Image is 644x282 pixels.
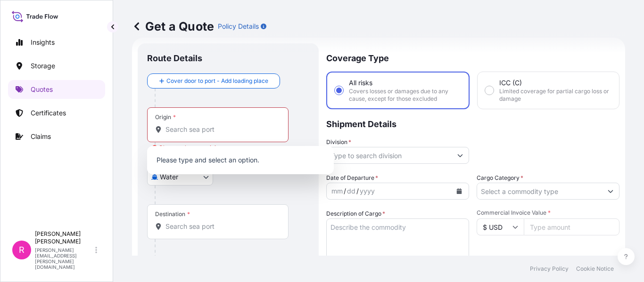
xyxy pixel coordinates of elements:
[349,88,461,103] span: Covers losses or damages due to any cause, except for those excluded
[8,56,105,75] a: Storage
[326,137,351,147] label: Division
[166,76,268,86] span: Cover door to port - Add loading place
[326,43,619,72] p: Coverage Type
[19,245,25,255] span: R
[499,78,522,88] span: ICC (C)
[155,113,176,121] div: Origin
[147,53,202,64] p: Route Details
[8,33,105,52] a: Insights
[576,265,614,273] a: Cookie Notice
[326,173,378,183] span: Date of Departure
[152,143,219,153] div: Please select an origin
[349,78,372,88] span: All risks
[31,61,55,71] p: Storage
[530,265,569,273] a: Privacy Policy
[8,127,105,146] a: Claims
[147,73,280,89] button: Cover door to port - Add loading place
[335,86,343,95] input: All risksCovers losses or damages due to any cause, except for those excluded
[477,173,523,183] label: Cargo Category
[346,185,356,197] div: day,
[359,185,376,197] div: year,
[160,172,178,182] span: Water
[165,222,277,231] input: Destination
[452,147,469,164] button: Show suggestions
[477,209,619,217] span: Commercial Invoice Value
[35,230,93,245] p: [PERSON_NAME] [PERSON_NAME]
[524,218,619,235] input: Type amount
[218,22,259,31] p: Policy Details
[485,86,494,95] input: ICC (C)Limited coverage for partial cargo loss or damage
[8,104,105,122] a: Certificates
[31,38,55,47] p: Insights
[155,210,190,218] div: Destination
[452,184,467,199] button: Calendar
[499,88,611,103] span: Limited coverage for partial cargo loss or damage
[477,183,602,200] input: Select a commodity type
[147,169,213,185] button: Select transport
[132,19,214,34] p: Get a Quote
[344,185,346,197] div: /
[151,150,330,170] p: Please type and select an option.
[326,109,619,137] p: Shipment Details
[31,132,51,141] p: Claims
[327,147,452,164] input: Type to search division
[35,247,93,270] p: [PERSON_NAME][EMAIL_ADDRESS][PERSON_NAME][DOMAIN_NAME]
[602,183,619,200] button: Show suggestions
[330,185,344,197] div: month,
[31,108,66,118] p: Certificates
[326,209,385,218] label: Description of Cargo
[147,146,334,174] div: Show suggestions
[8,80,105,99] a: Quotes
[165,125,277,134] input: Origin
[31,85,53,94] p: Quotes
[356,185,359,197] div: /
